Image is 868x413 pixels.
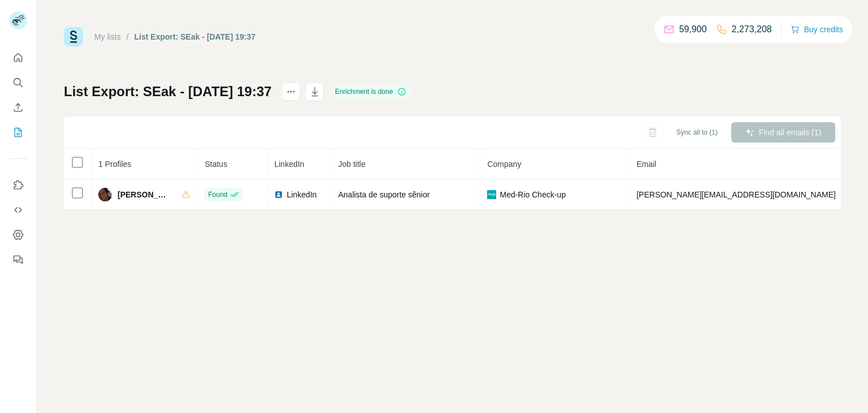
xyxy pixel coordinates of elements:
[9,200,27,220] button: Use Surfe API
[205,160,227,169] span: Status
[127,31,129,42] li: /
[9,72,27,93] button: Search
[9,48,27,68] button: Quick start
[9,249,27,270] button: Feedback
[98,160,131,169] span: 1 Profiles
[487,190,496,199] img: company-logo
[134,31,255,42] div: List Export: SEak - [DATE] 19:37
[64,83,272,101] h1: List Export: SEak - [DATE] 19:37
[732,23,772,36] p: 2,273,208
[332,85,410,98] div: Enrichment is done
[9,97,27,118] button: Enrich CSV
[669,124,726,141] button: Sync all to (1)
[338,160,365,169] span: Job title
[9,175,27,195] button: Use Surfe on LinkedIn
[64,27,83,46] img: Surfe Logo
[9,225,27,245] button: Dashboard
[94,32,121,41] a: My lists
[98,188,112,201] img: Avatar
[282,83,300,101] button: actions
[274,190,283,199] img: LinkedIn logo
[676,127,718,137] span: Sync all to (1)
[287,189,316,200] span: LinkedIn
[679,23,707,36] p: 59,900
[791,21,843,37] button: Buy credits
[487,160,521,169] span: Company
[208,190,227,200] span: Found
[9,122,27,143] button: My lists
[636,160,656,169] span: Email
[500,189,566,200] span: Med-Rio Check-up
[274,160,304,169] span: LinkedIn
[118,189,170,200] span: [PERSON_NAME]
[636,190,835,199] span: [PERSON_NAME][EMAIL_ADDRESS][DOMAIN_NAME]
[338,190,429,199] span: Analista de suporte sênior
